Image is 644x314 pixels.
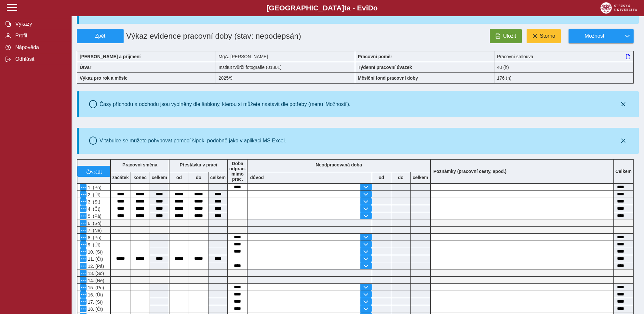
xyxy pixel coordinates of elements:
span: Možnosti [574,33,616,39]
div: Pracovní smlouva [494,51,634,62]
span: D [368,4,373,12]
button: Menu [80,291,87,298]
button: Menu [80,220,87,226]
b: do [189,175,208,180]
b: Pracovní poměr [358,54,392,59]
span: 5. (Pá) [87,214,101,219]
span: Profil [13,33,66,39]
span: 4. (Čt) [87,206,101,212]
b: Přestávka v práci [180,162,217,167]
div: 40 (h) [494,62,634,72]
b: od [372,175,391,180]
button: Menu [80,198,87,205]
button: Možnosti [569,29,621,43]
span: 6. (So) [87,221,101,226]
span: vrátit [91,169,102,174]
span: 17. (St) [87,299,103,305]
span: 3. (St) [87,199,100,204]
button: Menu [80,248,87,255]
button: Menu [80,205,87,212]
button: Menu [80,306,87,312]
img: logo_web_su.png [600,2,637,14]
button: Uložit [490,29,522,43]
b: od [169,175,189,180]
b: Týdenní pracovní úvazek [358,65,412,70]
b: [PERSON_NAME] a příjmení [80,54,141,59]
div: Časy příchodu a odchodu jsou vyplněny dle šablony, kterou si můžete nastavit dle potřeby (menu 'M... [100,101,351,107]
button: Menu [80,255,87,262]
b: důvod [250,175,264,180]
span: Uložit [503,33,516,39]
b: Útvar [80,65,91,70]
b: konec [130,175,150,180]
span: Výkazy [13,21,66,27]
button: Menu [80,191,87,198]
b: Měsíční fond pracovní doby [358,75,418,81]
button: Zpět [77,29,124,43]
span: 1. (Po) [87,185,101,190]
button: Menu [80,284,87,291]
span: 7. (Ne) [87,228,102,233]
span: 12. (Pá) [87,264,104,269]
b: Neodpracovaná doba [316,162,362,167]
button: Menu [80,241,87,248]
b: začátek [111,175,130,180]
div: Institut tvůrčí fotografie (01801) [216,62,355,72]
button: vrátit [77,166,110,177]
b: Celkem [615,169,632,174]
button: Menu [80,263,87,269]
span: 16. (Út) [87,292,103,297]
span: 10. (St) [87,249,103,255]
button: Menu [80,270,87,276]
div: 176 (h) [494,72,634,84]
span: 11. (Čt) [87,256,103,262]
button: Menu [80,213,87,219]
button: Storno [527,29,561,43]
h1: Výkaz evidence pracovní doby (stav: nepodepsán) [124,29,311,43]
b: celkem [411,175,430,180]
span: 14. (Ne) [87,278,104,283]
div: V tabulce se můžete pohybovat pomocí šipek, podobně jako v aplikaci MS Excel. [100,138,286,144]
b: [GEOGRAPHIC_DATA] a - Evi [20,4,624,12]
span: 15. (Po) [87,285,104,290]
span: Storno [540,33,555,39]
b: celkem [208,175,227,180]
div: MgA. [PERSON_NAME] [216,51,355,62]
span: 8. (Po) [87,235,101,240]
span: Zpět [80,33,121,39]
b: do [391,175,410,180]
span: Odhlásit [13,56,66,62]
button: Menu [80,234,87,241]
span: 9. (Út) [87,242,101,247]
button: Menu [80,184,87,190]
b: Doba odprac. mimo prac. [229,161,246,182]
span: 13. (So) [87,271,104,276]
span: 18. (Čt) [87,307,103,312]
span: Nápověda [13,45,66,50]
span: o [373,4,378,12]
button: Menu [80,298,87,305]
b: Poznámky (pracovní cesty, apod.) [431,169,509,174]
span: t [344,4,346,12]
span: 2. (Út) [87,192,101,197]
b: Výkaz pro rok a měsíc [80,75,127,81]
b: celkem [150,175,169,180]
b: Pracovní směna [122,162,157,167]
button: Menu [80,277,87,283]
div: 2025/9 [216,72,355,84]
button: Menu [80,227,87,233]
